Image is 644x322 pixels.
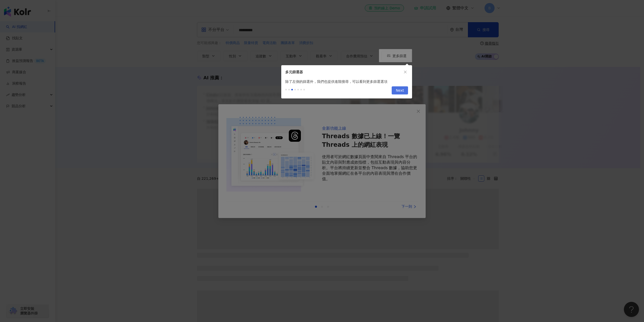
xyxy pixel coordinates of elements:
span: Next [396,87,404,95]
button: close [403,69,408,75]
div: 多元篩選器 [285,69,403,75]
div: 除了左側的篩選外，我們也提供進階搜尋，可以看到更多篩選選項 [281,79,412,84]
span: close [404,70,407,74]
button: Next [392,86,408,94]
